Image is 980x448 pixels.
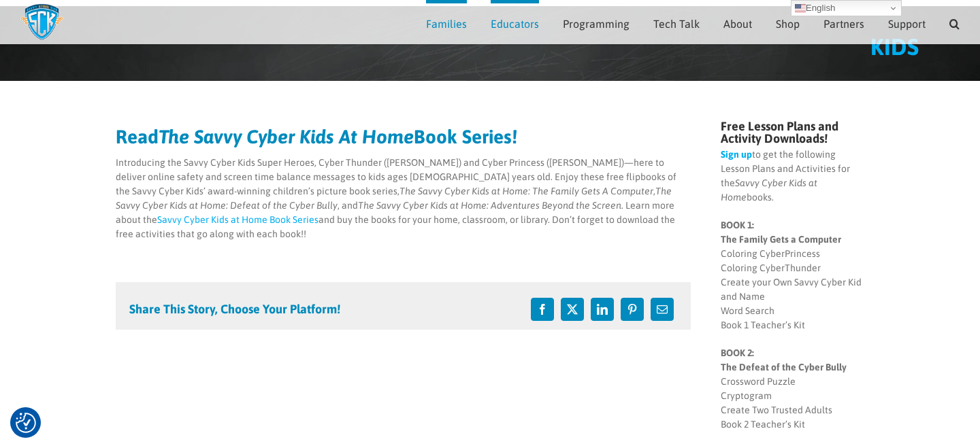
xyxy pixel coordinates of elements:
[870,33,919,60] span: KIDS
[563,18,630,29] span: Programming
[723,18,752,29] span: About
[16,413,36,433] img: Revisit consent button
[721,148,864,205] p: to get the following Lesson Plans and Activities for the books.
[721,177,817,203] em: Savvy Cyber Kids at Home
[116,156,691,241] p: Introducing the Savvy Cyber Kids Super Heroes, Cyber Thunder ([PERSON_NAME]) and Cyber Princess (...
[653,18,700,29] span: Tech Talk
[647,294,677,324] a: Email
[557,294,587,324] a: X
[129,303,340,315] h4: Share This Story, Choose Your Platform!
[776,18,800,29] span: Shop
[159,126,414,148] em: The Savvy Cyber Kids At Home
[399,186,653,196] em: The Savvy Cyber Kids at Home: The Family Gets A Computer
[426,18,467,29] span: Families
[721,346,864,432] p: Crossword Puzzle Cryptogram Create Two Trusted Adults Book 2 Teacher’s Kit
[795,3,806,14] img: en
[358,200,621,211] em: The Savvy Cyber Kids at Home: Adventures Beyond the Screen
[721,347,847,373] strong: BOOK 2: The Defeat of the Cyber Bully
[20,3,63,41] img: Savvy Cyber Kids Logo
[116,127,691,146] h2: Read Book Series!
[721,120,864,145] h4: Free Lesson Plans and Activity Downloads!
[888,18,926,29] span: Support
[617,294,647,324] a: Pinterest
[157,214,318,225] a: Savvy Cyber Kids at Home Book Series
[116,186,672,211] em: The Savvy Cyber Kids at Home: Defeat of the Cyber Bully
[823,18,864,29] span: Partners
[721,220,841,245] strong: BOOK 1: The Family Gets a Computer
[587,294,617,324] a: LinkedIn
[16,413,36,433] button: Consent Preferences
[721,218,864,332] p: Coloring CyberPrincess Coloring CyberThunder Create your Own Savvy Cyber Kid and Name Word Search...
[527,294,557,324] a: Facebook
[721,149,752,160] a: Sign up
[491,18,539,29] span: Educators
